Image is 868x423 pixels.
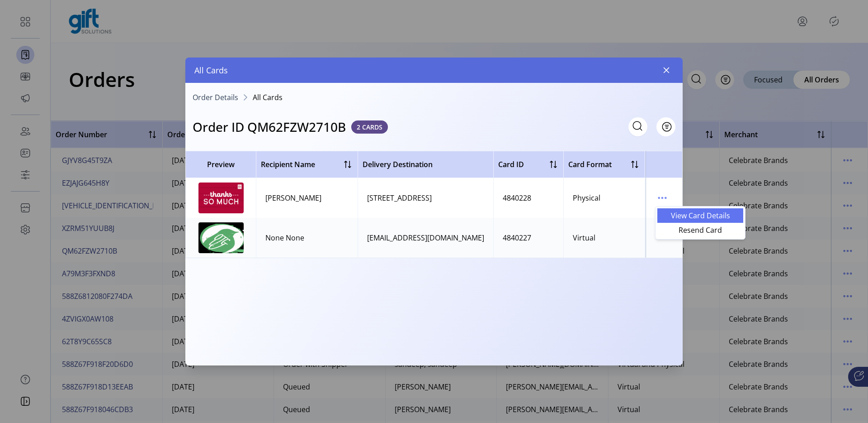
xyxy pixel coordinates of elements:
span: All Cards [253,94,283,101]
div: None None [265,232,304,243]
img: preview [198,222,244,253]
div: 4840227 [503,232,531,243]
h3: Order ID QM62FZW2710B [193,117,346,136]
span: Recipient Name [261,159,315,170]
div: Physical [573,192,600,203]
li: Resend Card [657,223,743,237]
span: View Card Details [663,212,738,219]
img: preview [198,183,244,213]
span: All Cards [194,64,228,77]
span: 2 CARDS [351,120,388,134]
div: [EMAIL_ADDRESS][DOMAIN_NAME] [367,232,484,243]
span: Card Format [568,159,612,170]
span: Preview [190,159,251,170]
div: [STREET_ADDRESS] [367,192,432,203]
div: 4840228 [503,192,531,203]
a: Order Details [193,94,238,101]
div: Virtual [573,232,595,243]
span: Card ID [498,159,524,170]
span: Delivery Destination [363,159,433,170]
div: [PERSON_NAME] [265,192,321,203]
span: Resend Card [663,226,738,234]
li: View Card Details [657,208,743,223]
button: menu [655,191,670,205]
